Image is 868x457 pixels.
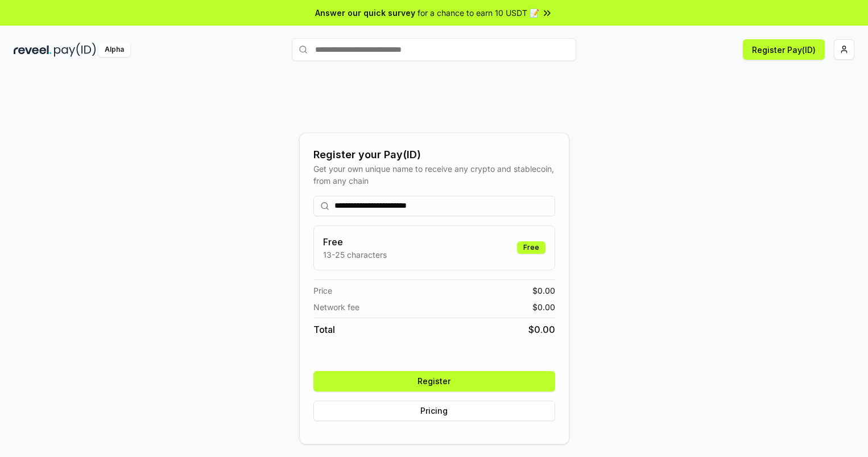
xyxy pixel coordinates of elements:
[313,147,555,163] div: Register your Pay(ID)
[313,401,555,421] button: Pricing
[313,371,555,392] button: Register
[743,39,825,60] button: Register Pay(ID)
[517,241,545,254] div: Free
[528,323,555,336] span: $ 0.00
[315,7,415,19] span: Answer our quick survey
[323,249,387,261] p: 13-25 characters
[313,285,332,297] span: Price
[313,301,359,313] span: Network fee
[54,43,96,57] img: pay_id
[323,235,387,249] h3: Free
[532,285,555,297] span: $ 0.00
[14,43,52,57] img: reveel_dark
[98,43,130,57] div: Alpha
[313,163,555,187] div: Get your own unique name to receive any crypto and stablecoin, from any chain
[418,7,539,19] span: for a chance to earn 10 USDT 📝
[532,301,555,313] span: $ 0.00
[313,323,335,336] span: Total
